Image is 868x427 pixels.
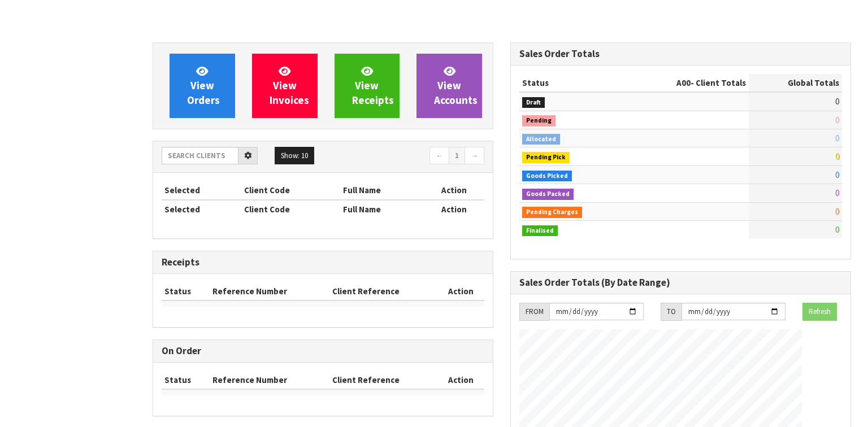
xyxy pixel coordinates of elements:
span: Pending [522,115,555,127]
h3: Sales Order Totals [519,49,842,59]
nav: Page navigation [331,147,484,167]
th: Action [438,371,484,389]
span: 0 [835,224,839,235]
th: - Client Totals [626,74,749,92]
span: 0 [835,133,839,143]
div: TO [661,303,682,321]
th: Selected [162,200,241,218]
a: ViewInvoices [252,54,318,118]
a: ← [429,147,449,165]
h3: On Order [162,346,484,356]
th: Client Reference [329,371,438,389]
th: Client Reference [329,282,438,300]
a: ViewAccounts [416,54,482,118]
span: View Receipts [352,64,394,107]
th: Status [162,282,210,300]
span: Goods Packed [522,189,574,200]
span: 0 [835,96,839,107]
th: Full Name [340,181,424,199]
span: 0 [835,206,839,217]
span: 0 [835,115,839,125]
span: Pending Pick [522,152,570,163]
span: Goods Picked [522,171,572,182]
a: → [465,147,484,165]
th: Reference Number [210,371,329,389]
th: Selected [162,181,241,199]
button: Show: 10 [275,147,314,165]
button: Refresh [802,303,837,321]
th: Action [438,282,484,300]
h3: Sales Order Totals (By Date Range) [519,277,842,288]
span: Pending Charges [522,207,582,218]
span: Finalised [522,225,558,237]
span: 0 [835,188,839,198]
th: Status [519,74,626,92]
a: ViewReceipts [335,54,400,118]
th: Action [424,181,484,199]
th: Reference Number [210,282,329,300]
th: Client Code [241,200,341,218]
span: Draft [522,97,545,108]
h3: Receipts [162,257,484,268]
th: Full Name [340,200,424,218]
th: Global Totals [749,74,842,92]
th: Client Code [241,181,341,199]
th: Action [424,200,484,218]
input: Search clients [162,147,238,164]
span: View Invoices [270,64,309,107]
span: A00 [676,77,691,88]
span: View Orders [187,64,220,107]
span: View Accounts [434,64,478,107]
th: Status [162,371,210,389]
a: 1 [449,147,465,165]
div: FROM [519,303,549,321]
a: ViewOrders [170,54,235,118]
span: Allocated [522,134,560,145]
span: 0 [835,151,839,162]
span: 0 [835,169,839,180]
